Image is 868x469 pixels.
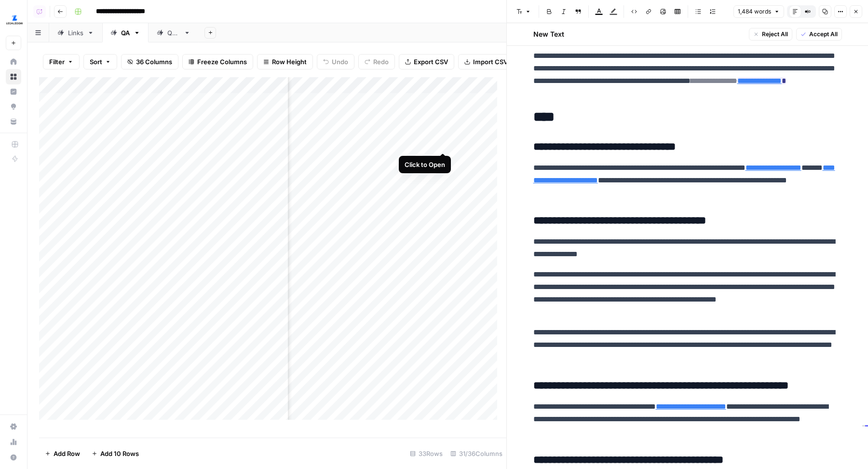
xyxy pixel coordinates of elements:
h2: New Text [533,29,564,39]
button: Row Height [257,54,313,69]
div: Links [68,28,83,38]
span: Filter [49,57,65,67]
button: Add 10 Rows [86,446,145,461]
a: Settings [6,419,21,434]
div: 33 Rows [406,446,447,461]
span: Export CSV [414,57,448,67]
button: Undo [317,54,354,69]
a: Opportunities [6,99,21,114]
button: Freeze Columns [182,54,253,69]
button: 36 Columns [121,54,178,69]
button: Add Row [39,446,86,461]
span: Add 10 Rows [100,449,139,458]
a: Home [6,54,21,69]
div: Click to Open [405,160,445,169]
span: Freeze Columns [197,57,247,67]
span: Add Row [54,449,80,458]
a: Links [49,23,102,42]
span: 1,484 words [738,7,771,16]
button: Redo [358,54,395,69]
button: Workspace: LegalZoom [6,8,21,32]
span: Accept All [809,30,838,39]
span: Import CSV [473,57,508,67]
a: Usage [6,434,21,450]
a: Insights [6,84,21,99]
button: Accept All [796,28,842,41]
span: 36 Columns [136,57,172,67]
span: Reject All [762,30,788,39]
span: Undo [332,57,348,67]
button: Filter [43,54,80,69]
span: Redo [373,57,389,67]
div: 31/36 Columns [447,446,506,461]
button: Reject All [749,28,792,41]
button: Help + Support [6,450,21,465]
button: 1,484 words [733,5,784,18]
button: Import CSV [458,54,514,69]
button: Sort [83,54,117,69]
a: QA [102,23,149,42]
img: LegalZoom Logo [6,11,23,28]
span: Sort [90,57,102,67]
a: QA2 [149,23,199,42]
div: QA [121,28,130,38]
a: Your Data [6,114,21,129]
button: Export CSV [399,54,454,69]
div: QA2 [167,28,180,38]
a: Browse [6,69,21,84]
span: Row Height [272,57,307,67]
